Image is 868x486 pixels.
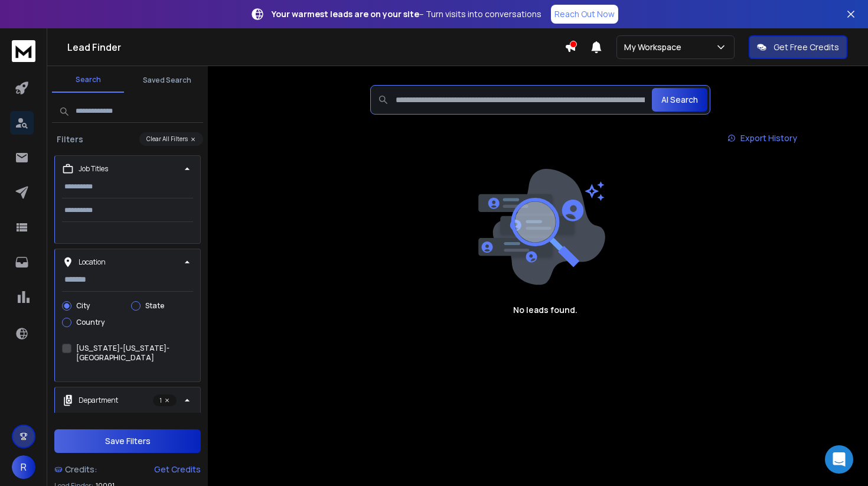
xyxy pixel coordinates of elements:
strong: Your warmest leads are on your site [272,8,419,19]
div: Get Credits [154,464,201,475]
div: Open Intercom Messenger [825,445,853,474]
img: logo [12,40,35,62]
p: – Turn visits into conversations [272,8,541,20]
h1: Lead Finder [67,40,564,54]
p: My Workspace [624,41,686,53]
button: R [12,455,35,479]
a: Export History [718,126,807,150]
label: Country [76,318,105,327]
button: Save Filters [54,429,201,453]
p: 1 [153,394,177,406]
label: State [145,301,164,311]
img: image [475,169,605,285]
a: Credits:Get Credits [54,458,201,481]
button: Get Free Credits [749,35,847,59]
p: Reach Out Now [554,8,615,20]
button: Clear All Filters [139,132,203,146]
label: City [76,301,90,311]
a: Reach Out Now [551,5,618,24]
label: [US_STATE]-[US_STATE]-[GEOGRAPHIC_DATA] [76,344,193,363]
h1: No leads found. [513,304,577,316]
p: Get Free Credits [774,41,839,53]
h3: Filters [52,133,88,145]
button: AI Search [652,88,707,112]
p: Location [79,257,106,267]
p: Job Titles [79,164,108,174]
p: Department [79,396,118,405]
button: Saved Search [131,69,203,92]
button: Search [52,68,124,93]
span: Credits: [65,464,97,475]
